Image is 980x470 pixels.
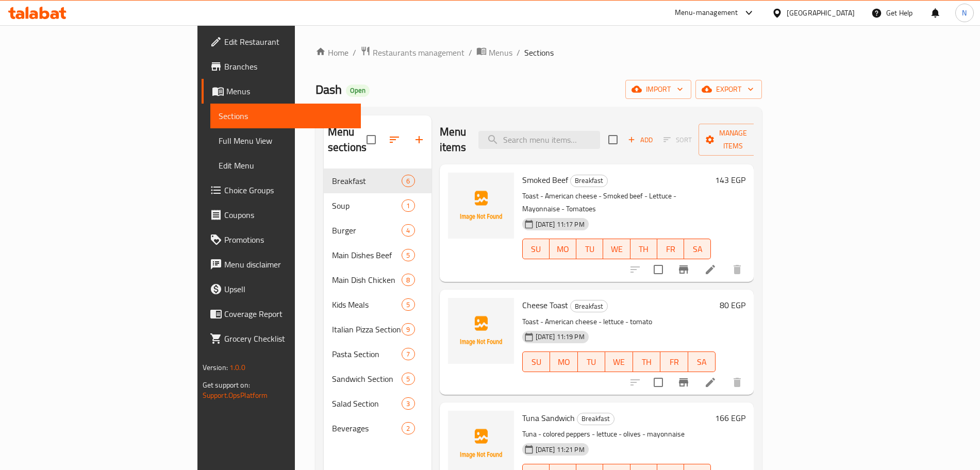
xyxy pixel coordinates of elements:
span: Smoked Beef [522,172,568,188]
span: WE [609,355,629,370]
span: Sandwich Section [332,373,402,385]
button: MO [550,351,578,372]
div: Burger [332,224,402,237]
div: Main Dish Chicken8 [324,267,431,292]
span: SU [527,355,546,370]
a: Edit menu item [704,376,717,389]
li: / [469,46,472,59]
span: 5 [402,374,414,384]
span: Breakfast [571,175,607,187]
h6: 80 EGP [720,298,745,312]
a: Menus [476,46,512,59]
span: 6 [402,176,414,186]
a: Restaurants management [360,46,464,59]
span: Main Dish Chicken [332,274,402,286]
input: search [478,131,600,149]
div: Breakfast [332,175,402,187]
div: items [402,422,414,434]
span: Beverages [332,422,402,434]
span: Main Dishes Beef [332,249,402,261]
div: items [402,397,414,410]
div: Pasta Section [332,348,402,360]
button: TH [630,239,657,259]
span: Coupons [224,209,353,221]
img: Smoked Beef [448,173,514,239]
span: 8 [402,275,414,285]
div: Italian Pizza Section9 [324,317,431,342]
div: items [402,249,414,261]
span: N [962,7,967,19]
button: SA [688,351,716,372]
div: Menu-management [675,7,738,19]
a: Sections [210,104,361,128]
span: Branches [224,60,353,73]
span: Add [626,134,654,146]
span: Menus [226,85,353,97]
span: Tuna Sandwich [522,410,575,426]
span: WE [607,242,626,257]
span: Grocery Checklist [224,332,353,345]
div: [GEOGRAPHIC_DATA] [787,7,855,19]
span: TU [580,242,599,257]
span: Get support on: [203,378,250,392]
span: Breakfast [577,413,614,425]
div: items [402,199,414,212]
a: Choice Groups [202,178,361,203]
button: FR [657,239,684,259]
p: Toast - American cheese - Smoked beef - Lettuce - Mayonnaise - Tomatoes [522,190,711,215]
a: Upsell [202,277,361,301]
div: items [402,274,414,286]
span: Select section [602,129,624,150]
span: Soup [332,199,402,212]
span: 3 [402,399,414,409]
button: FR [660,351,688,372]
div: Salad Section [332,397,402,410]
span: 7 [402,349,414,359]
img: Cheese Toast [448,298,514,364]
nav: Menu sections [324,164,431,445]
span: Select all sections [360,129,382,150]
nav: breadcrumb [315,46,762,59]
div: Soup1 [324,193,431,218]
button: WE [605,351,633,372]
button: Manage items [699,124,768,156]
button: Branch-specific-item [671,370,696,395]
span: Menus [489,46,512,59]
a: Branches [202,54,361,79]
span: Menu disclaimer [224,258,353,271]
span: TU [582,355,602,370]
span: 9 [402,325,414,334]
span: SU [527,242,545,257]
span: SA [692,355,712,370]
a: Edit Menu [210,153,361,178]
span: FR [665,355,684,370]
button: SU [522,239,550,259]
span: Upsell [224,283,353,295]
button: delete [725,257,750,282]
a: Menu disclaimer [202,252,361,277]
span: Choice Groups [224,184,353,196]
div: Burger4 [324,218,431,243]
button: MO [550,239,576,259]
div: items [402,323,414,335]
button: SU [522,351,550,372]
button: Add [624,132,657,148]
a: Coupons [202,203,361,227]
h2: Menu items [440,124,467,155]
div: items [402,348,414,360]
a: Edit Restaurant [202,29,361,54]
span: Select to update [647,372,669,393]
span: Version: [203,361,228,374]
span: SA [688,242,707,257]
a: Coverage Report [202,301,361,326]
span: TH [637,355,657,370]
span: [DATE] 11:19 PM [531,332,589,342]
div: items [402,224,414,237]
button: Add section [407,127,431,152]
p: Toast - American cheese - lettuce - tomato [522,315,716,328]
span: Select to update [647,259,669,280]
div: Salad Section3 [324,391,431,416]
span: Coverage Report [224,308,353,320]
